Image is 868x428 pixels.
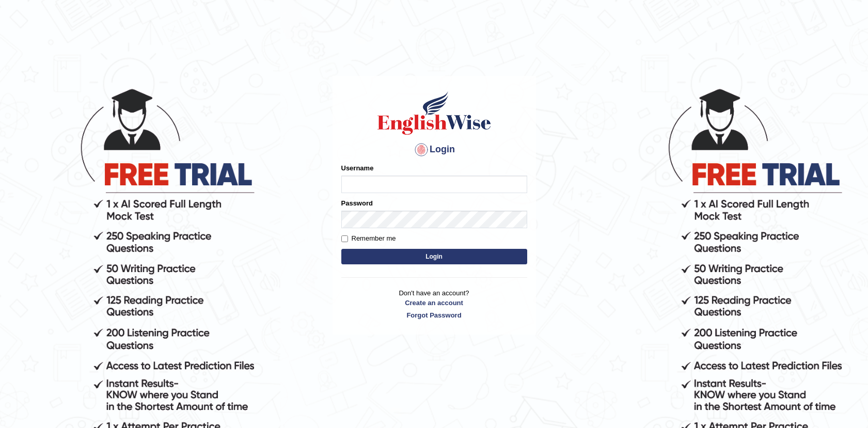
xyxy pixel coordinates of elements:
[375,90,493,136] img: Logo of English Wise sign in for intelligent practice with AI
[341,235,348,242] input: Remember me
[341,249,527,264] button: Login
[341,310,527,320] a: Forgot Password
[341,298,527,308] a: Create an account
[341,163,374,173] label: Username
[341,198,373,208] label: Password
[341,233,396,244] label: Remember me
[341,141,527,158] h4: Login
[341,288,527,320] p: Don't have an account?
